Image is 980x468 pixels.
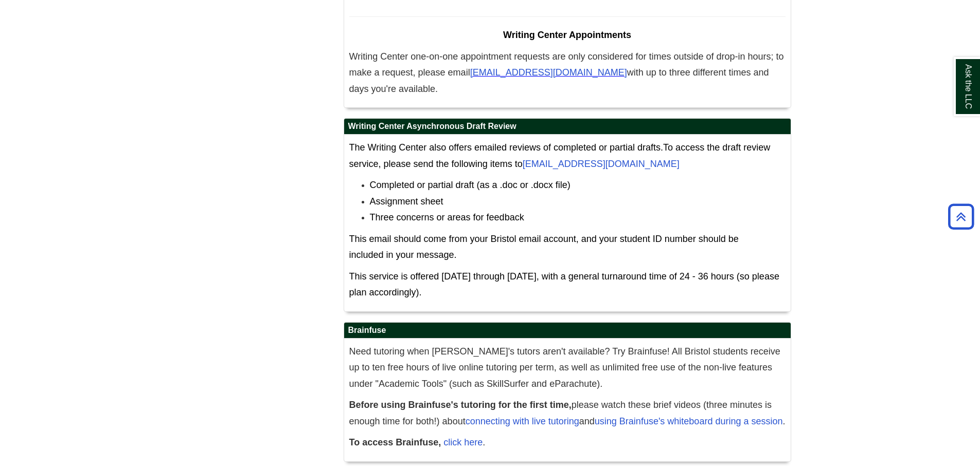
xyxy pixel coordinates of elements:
span: Writing Center Appointments [503,30,631,40]
a: [EMAIL_ADDRESS][DOMAIN_NAME] [470,69,627,77]
span: with up to three different times and days you're available. [349,67,769,94]
span: . [349,437,486,447]
span: Assignment sheet [370,196,443,207]
span: [EMAIL_ADDRESS][DOMAIN_NAME] [470,67,627,78]
span: Need tutoring when [PERSON_NAME]'s tutors aren't available? Try Brainfuse! All Bristol students r... [349,346,780,389]
h2: Writing Center Asynchronous Draft Review [344,119,791,135]
strong: Before using Brainfuse's tutoring for the first time, [349,400,572,410]
a: [EMAIL_ADDRESS][DOMAIN_NAME] [523,159,680,169]
a: click here [443,437,483,447]
a: Back to Top [945,210,977,223]
span: please watch these brief videos (three minutes is enough time for both!) about and . [349,400,786,426]
span: This service is offered [DATE] through [DATE], with a general turnaround time of 24 - 36 hours (s... [349,271,779,298]
strong: To access Brainfuse, [349,437,441,447]
span: Three concerns or areas for feedback [370,212,524,222]
span: Completed or partial draft (as a .doc or .docx file) [370,180,571,190]
span: The Writing Center also offers emailed reviews of completed or partial drafts. [349,142,664,153]
span: To access the draft review service, please send the following items to [349,142,771,169]
span: This email should come from your Bristol email account, and your student ID number should be incl... [349,234,739,260]
a: using Brainfuse's whiteboard during a session [595,416,783,426]
a: connecting with live tutoring [466,416,579,426]
h2: Brainfuse [344,323,791,339]
span: Writing Center one-on-one appointment requests are only considered for times outside of drop-in h... [349,51,784,78]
